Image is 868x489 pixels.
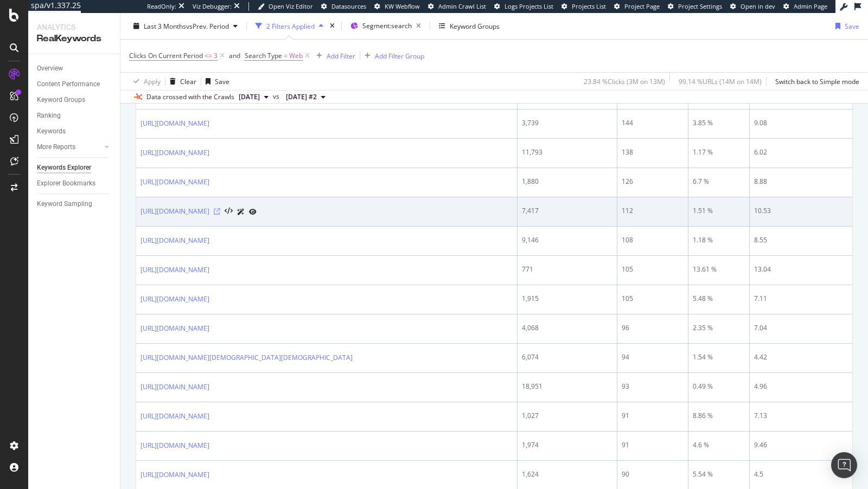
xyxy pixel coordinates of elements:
div: 3.85 % [693,118,745,128]
div: 9.46 [754,440,848,450]
div: Keywords [37,126,66,137]
a: Keyword Sampling [37,198,112,210]
a: Ranking [37,110,112,121]
div: Keyword Groups [450,21,500,30]
a: [URL][DOMAIN_NAME] [141,118,209,129]
a: URL Inspection [249,206,257,217]
div: Keyword Sampling [37,198,92,210]
div: 8.88 [754,177,848,186]
div: Content Performance [37,79,100,90]
div: 8.86 % [693,411,745,421]
div: 1,027 [522,411,613,421]
div: 7,417 [522,206,613,216]
span: Segment: search [362,21,412,30]
a: Open in dev [730,2,775,11]
button: Save [201,73,229,90]
div: 6.02 [754,147,848,157]
div: 5.48 % [693,294,745,304]
span: Admin Crawl List [438,2,486,10]
div: 3,739 [522,118,613,128]
div: 1.18 % [693,235,745,245]
div: Ranking [37,110,61,121]
div: 7.11 [754,294,848,304]
a: [URL][DOMAIN_NAME] [141,294,209,305]
div: 6.7 % [693,177,745,186]
div: 771 [522,265,613,274]
div: 1,624 [522,469,613,479]
div: 4.5 [754,469,848,479]
a: [URL][DOMAIN_NAME] [141,440,209,451]
span: Projects List [572,2,606,10]
button: Add Filter Group [360,49,424,62]
div: times [328,21,337,31]
a: More Reports [37,141,101,153]
div: 7.13 [754,411,848,421]
span: Datasources [331,2,366,10]
div: 13.04 [754,265,848,274]
span: vs [273,92,282,101]
div: 6,074 [522,352,613,362]
div: Keywords Explorer [37,162,91,173]
div: 1,915 [522,294,613,304]
button: Switch back to Simple mode [771,73,859,90]
div: Add Filter Group [375,51,424,60]
div: 105 [622,265,684,274]
div: 126 [622,177,684,186]
span: 2025 May. 28th #2 [286,92,317,102]
button: Apply [129,73,161,90]
div: Viz Debugger: [193,2,232,11]
a: AI Url Details [237,206,245,217]
a: Project Page [614,2,660,11]
span: Project Settings [678,2,722,10]
div: Add Filter [327,51,355,60]
a: KW Webflow [374,2,420,11]
div: More Reports [37,141,75,153]
div: 2.35 % [693,323,745,333]
div: 18,951 [522,382,613,391]
div: 2 Filters Applied [266,21,315,30]
a: Content Performance [37,79,112,90]
div: 4.42 [754,352,848,362]
span: 2025 Sep. 3rd [239,92,260,102]
div: 5.54 % [693,469,745,479]
span: Open in dev [741,2,775,10]
a: Projects List [561,2,606,11]
button: View HTML Source [225,208,233,215]
span: <= [205,51,212,60]
a: Datasources [321,2,366,11]
button: Segment:search [346,17,425,35]
div: 91 [622,440,684,450]
a: [URL][DOMAIN_NAME] [141,265,209,275]
div: Switch back to Simple mode [775,76,859,86]
a: Open Viz Editor [258,2,313,11]
div: 94 [622,352,684,362]
div: 96 [622,323,684,333]
div: 108 [622,235,684,245]
a: [URL][DOMAIN_NAME][DEMOGRAPHIC_DATA][DEMOGRAPHIC_DATA] [141,352,353,363]
a: Keywords [37,126,112,137]
div: 13.61 % [693,265,745,274]
div: Clear [180,76,196,86]
span: KW Webflow [385,2,420,10]
div: and [229,51,240,60]
div: Save [845,21,859,30]
span: = [284,51,288,60]
div: 1,880 [522,177,613,186]
span: Project Page [624,2,660,10]
a: Project Settings [668,2,722,11]
a: [URL][DOMAIN_NAME] [141,411,209,422]
span: Web [289,48,303,63]
button: [DATE] [234,91,273,104]
a: Visit Online Page [214,208,220,215]
a: [URL][DOMAIN_NAME] [141,147,209,158]
div: 91 [622,411,684,421]
button: Keyword Groups [435,17,504,35]
div: Keyword Groups [37,94,85,106]
a: [URL][DOMAIN_NAME] [141,469,209,480]
div: Save [215,76,229,86]
div: Explorer Bookmarks [37,178,95,189]
button: and [229,50,240,61]
div: 11,793 [522,147,613,157]
button: Save [831,17,859,35]
div: 4,068 [522,323,613,333]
